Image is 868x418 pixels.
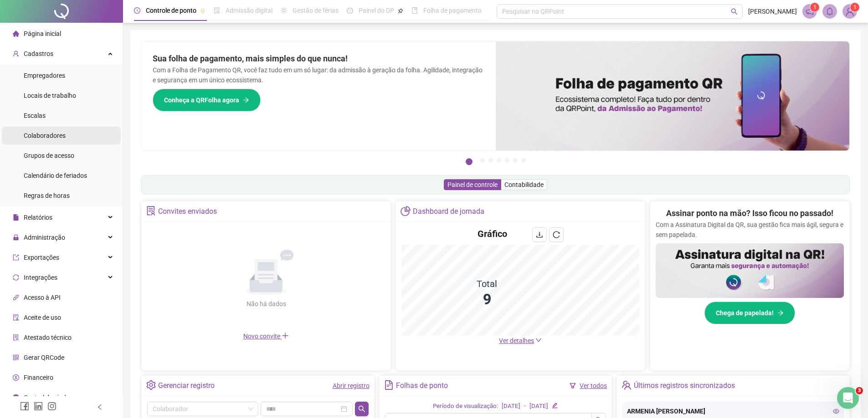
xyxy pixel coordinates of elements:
span: solution [146,206,156,216]
span: pie-chart [401,206,410,216]
span: linkedin [34,402,43,411]
span: plus [282,332,289,339]
span: search [731,8,738,15]
span: home [13,30,19,37]
span: Financeiro [24,374,53,381]
div: Gerenciar registro [158,378,215,393]
span: file-done [214,7,220,14]
sup: Atualize o seu contato no menu Meus Dados [850,3,859,12]
h2: Assinar ponto na mão? Isso ficou no passado! [666,207,833,220]
a: Ver todos [580,382,607,389]
button: Chega de papelada! [704,302,795,324]
div: Dashboard de jornada [413,204,484,219]
img: banner%2F02c71560-61a6-44d4-94b9-c8ab97240462.png [656,243,844,298]
span: export [13,254,19,261]
div: - [524,402,526,411]
span: setting [146,380,156,390]
span: Controle de ponto [146,7,196,14]
button: 7 [521,158,526,163]
span: user-add [13,50,19,57]
span: Regras de horas [24,192,70,199]
span: Relatórios [24,214,52,221]
span: Aceite de uso [24,314,61,321]
button: 4 [497,158,501,163]
span: 1 [853,4,857,10]
span: Contabilidade [504,181,544,188]
span: sun [281,7,287,14]
span: Exportações [24,254,59,261]
a: Abrir registro [333,382,370,389]
span: 1 [813,4,817,10]
span: Gerar QRCode [24,354,64,361]
img: banner%2F8d14a306-6205-4263-8e5b-06e9a85ad873.png [496,41,850,151]
span: Chega de papelada! [716,308,774,318]
span: download [536,231,543,238]
span: Grupos de acesso [24,152,74,159]
span: edit [552,403,558,408]
span: Calendário de feriados [24,172,87,179]
span: book [411,7,418,14]
a: Ver detalhes down [499,337,542,344]
div: Período de visualização: [433,402,498,411]
span: file-text [384,380,394,390]
span: Página inicial [24,30,61,37]
span: down [535,337,542,343]
span: arrow-right [243,97,249,103]
span: pushpin [398,8,403,14]
span: api [13,294,19,301]
span: solution [13,334,19,341]
span: facebook [20,402,29,411]
span: audit [13,314,19,321]
span: dollar [13,374,19,381]
span: bell [826,7,834,15]
h4: Gráfico [478,227,507,240]
span: [PERSON_NAME] [748,6,797,16]
button: 6 [513,158,518,163]
span: Colaboradores [24,132,66,139]
span: Escalas [24,112,46,119]
button: 3 [488,158,493,163]
div: Últimos registros sincronizados [634,378,735,393]
span: clock-circle [134,7,140,14]
p: Com a Folha de Pagamento QR, você faz tudo em um só lugar: da admissão à geração da folha. Agilid... [153,65,485,85]
span: search [358,405,365,413]
span: Novo convite [243,332,289,340]
span: info-circle [13,394,19,401]
div: [DATE] [529,402,548,411]
button: 2 [480,158,485,163]
sup: 1 [810,3,819,12]
iframe: Intercom live chat [837,387,859,409]
div: Convites enviados [158,204,217,219]
div: [DATE] [502,402,520,411]
span: 3 [856,387,863,394]
span: Painel de controle [447,181,498,188]
span: left [97,404,103,410]
span: dashboard [347,7,353,14]
span: Conheça a QRFolha agora [164,95,239,105]
span: lock [13,234,19,241]
span: arrow-right [777,310,784,316]
h2: Sua folha de pagamento, mais simples do que nunca! [153,52,485,65]
span: Admissão digital [226,7,272,14]
span: Atestado técnico [24,334,72,341]
span: Cadastros [24,50,53,57]
span: Painel do DP [359,7,394,14]
span: Empregadores [24,72,65,79]
button: Conheça a QRFolha agora [153,89,261,111]
span: instagram [47,402,56,411]
span: Administração [24,234,65,241]
span: Ver detalhes [499,337,534,344]
span: qrcode [13,354,19,361]
span: Integrações [24,274,57,281]
span: Central de ajuda [24,394,70,401]
span: eye [833,408,839,414]
div: Não há dados [224,299,308,309]
p: Com a Assinatura Digital da QR, sua gestão fica mais ágil, segura e sem papelada. [656,220,844,240]
span: notification [806,7,814,15]
button: 5 [505,158,509,163]
img: 63111 [843,5,857,18]
button: 1 [466,158,473,165]
span: Locais de trabalho [24,92,76,99]
div: ARMENIA [PERSON_NAME] [627,406,839,416]
span: sync [13,274,19,281]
